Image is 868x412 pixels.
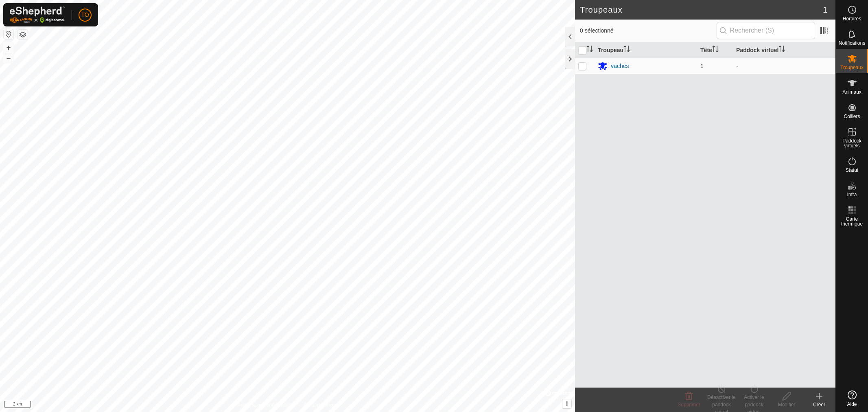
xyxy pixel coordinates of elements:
[697,42,733,58] th: Tête
[562,399,571,408] button: i
[18,30,28,39] button: Couches de carte
[844,114,860,119] span: Colliers
[580,5,823,15] h2: Troupeaux
[623,47,630,53] p-sorticon: Activer pour trier
[304,401,338,409] a: Contactez-nous
[595,42,697,58] th: Troupeau
[823,4,827,16] span: 1
[842,90,861,94] span: Animaux
[4,43,13,53] button: +
[838,138,866,148] span: Paddock virtuels
[580,26,717,35] span: 0 sélectionné
[4,29,13,39] button: Réinitialiser la carte
[770,401,803,408] div: Modifier
[81,11,89,19] span: TO
[611,62,629,70] div: vaches
[717,22,815,39] input: Rechercher (S)
[700,63,704,69] span: 1
[839,41,865,46] span: Notifications
[733,42,835,58] th: Paddock virtuel
[712,47,719,53] p-sorticon: Activer pour trier
[237,401,294,409] a: Politique de confidentialité
[10,7,65,23] img: Logo Gallagher
[847,192,857,197] span: Infra
[4,53,13,63] button: –
[678,402,700,408] span: Supprimer
[847,402,857,407] span: Aide
[843,16,861,21] span: Horaires
[803,401,835,408] div: Créer
[836,387,868,410] a: Aide
[846,168,858,173] span: Statut
[566,400,568,407] span: i
[840,65,864,70] span: Troupeaux
[838,217,866,226] span: Carte thermique
[733,58,835,74] td: -
[778,47,785,53] p-sorticon: Activer pour trier
[586,47,593,53] p-sorticon: Activer pour trier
